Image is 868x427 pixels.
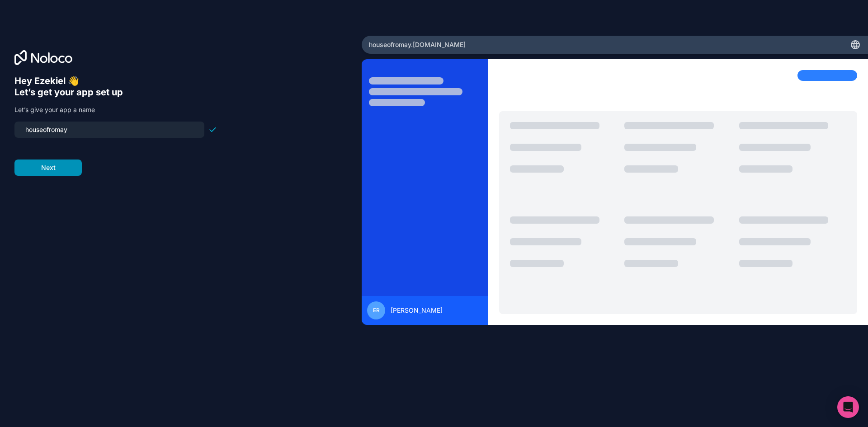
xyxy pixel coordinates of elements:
[391,306,443,315] span: [PERSON_NAME]
[20,123,199,136] input: my-team
[14,75,217,87] h6: Hey Ezekiel 👋
[14,160,82,176] button: Next
[14,105,217,114] p: Let’s give your app a name
[369,40,466,49] span: houseofromay .[DOMAIN_NAME]
[837,396,859,418] div: Open Intercom Messenger
[14,87,217,98] h6: Let’s get your app set up
[373,307,380,314] span: ER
